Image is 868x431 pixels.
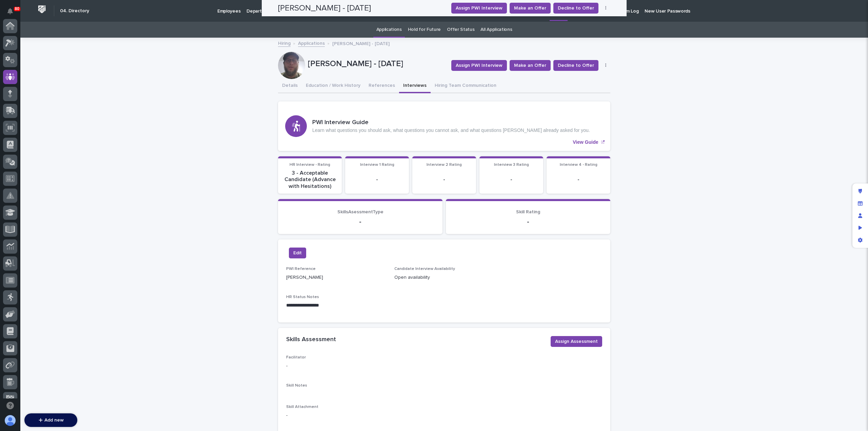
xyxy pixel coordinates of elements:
div: App settings [854,234,866,246]
a: View Guide [278,101,610,151]
p: Open availability [394,274,494,281]
p: [PERSON_NAME] [286,274,386,281]
a: Applications [298,39,325,47]
p: - [484,176,539,183]
span: SkillsAsessmentType [337,210,383,214]
p: - [349,176,405,183]
a: Offer Status [447,22,474,38]
button: Assign PWI Interview [451,60,507,71]
span: Skill Notes [286,384,307,388]
span: Edit [293,250,302,256]
div: Manage fields and data [854,197,866,210]
button: Education / Work History [302,79,364,93]
p: - [416,176,472,183]
div: Notifications80 [8,8,17,19]
span: Interview 1 Rating [360,163,394,167]
p: View Guide [573,139,598,145]
img: Workspace Logo [36,3,48,16]
div: Manage users [854,210,866,222]
span: Make an Offer [514,62,546,69]
span: Decline to Offer [558,62,594,69]
button: Edit [289,248,306,258]
div: Edit layout [854,185,866,197]
p: - [551,176,606,183]
span: Candidate Interview Availability [394,267,455,271]
div: Preview as [854,222,866,234]
span: Interview 2 Rating [427,163,462,167]
button: Open support chat [3,398,17,413]
button: Notifications [3,4,17,18]
button: Details [278,79,302,93]
span: HR Status Notes [286,295,319,299]
span: Skill Rating [516,210,540,214]
h2: 04. Directory [60,8,89,14]
a: Hold for Future [408,22,441,38]
button: Decline to Offer [553,60,598,71]
span: Assign Assessment [555,338,598,345]
p: [PERSON_NAME] - [DATE] [332,39,390,47]
span: Assign PWI Interview [456,62,502,69]
p: Learn what questions you should ask, what questions you cannot ask, and what questions [PERSON_NA... [312,128,590,133]
p: - [286,412,386,419]
button: users-avatar [3,413,17,428]
p: [PERSON_NAME] - [DATE] [308,59,446,69]
button: References [364,79,399,93]
a: Hiring [278,39,291,47]
button: Add new [24,413,77,427]
button: Assign Assessment [551,336,602,347]
button: Hiring Team Communication [431,79,500,93]
p: 3 - Acceptable Candidate (Advance with Hesitations) [282,170,338,190]
span: PWI Reference [286,267,316,271]
span: Skill Attachment [286,405,318,409]
p: - [286,218,434,226]
p: - [454,218,602,226]
p: 80 [15,6,19,11]
p: - [286,363,386,370]
button: Interviews [399,79,431,93]
span: Facilitator [286,355,306,359]
span: HR Interview - Rating [290,163,330,167]
a: Applications [376,22,402,38]
span: Interview 3 Rating [494,163,529,167]
a: All Applications [480,22,512,38]
span: Interview 4 - Rating [560,163,597,167]
h2: Skills Assessment [286,336,336,344]
button: Make an Offer [510,60,551,71]
h3: PWI Interview Guide [312,119,590,126]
